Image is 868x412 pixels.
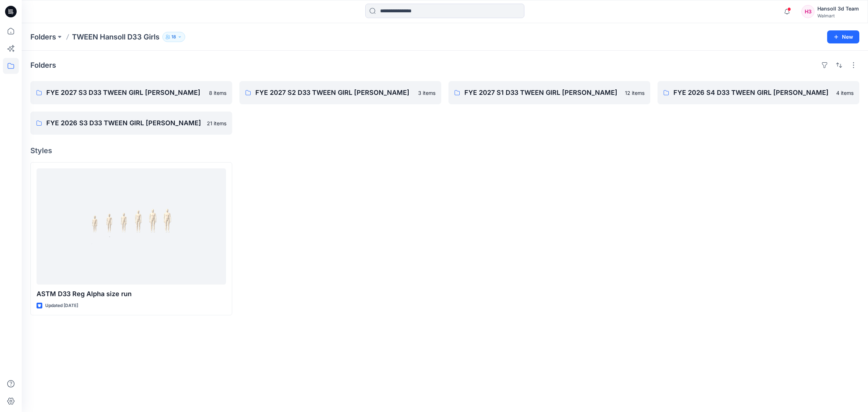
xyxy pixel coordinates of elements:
p: 18 [171,33,176,41]
p: Updated [DATE] [45,302,78,310]
a: FYE 2027 S2 D33 TWEEN GIRL [PERSON_NAME]3 items [239,81,441,104]
p: FYE 2027 S1 D33 TWEEN GIRL [PERSON_NAME] [464,88,621,98]
p: FYE 2027 S3 D33 TWEEN GIRL [PERSON_NAME] [46,88,205,98]
p: ASTM D33 Reg Alpha size run [37,289,226,299]
p: FYE 2026 S4 D33 TWEEN GIRL [PERSON_NAME] [673,88,832,98]
div: H3 [801,5,814,18]
p: 8 items [209,89,226,97]
div: Hansoll 3d Team [817,4,859,13]
a: FYE 2026 S3 D33 TWEEN GIRL [PERSON_NAME]21 items [30,112,232,135]
div: Walmart [817,13,859,18]
p: 3 items [418,89,435,97]
p: FYE 2027 S2 D33 TWEEN GIRL [PERSON_NAME] [255,88,414,98]
button: 18 [162,32,185,42]
a: FYE 2026 S4 D33 TWEEN GIRL [PERSON_NAME]4 items [658,81,859,104]
h4: Folders [30,61,56,70]
p: 21 items [207,119,226,127]
p: FYE 2026 S3 D33 TWEEN GIRL [PERSON_NAME] [46,118,203,128]
a: ASTM D33 Reg Alpha size run [37,168,226,285]
a: Folders [30,32,56,42]
a: FYE 2027 S1 D33 TWEEN GIRL [PERSON_NAME]12 items [448,81,650,104]
p: 4 items [836,89,854,97]
a: FYE 2027 S3 D33 TWEEN GIRL [PERSON_NAME]8 items [30,81,232,104]
h4: Styles [30,146,859,155]
p: TWEEN Hansoll D33 Girls [72,32,159,42]
button: New [827,30,859,43]
p: 12 items [625,89,644,97]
